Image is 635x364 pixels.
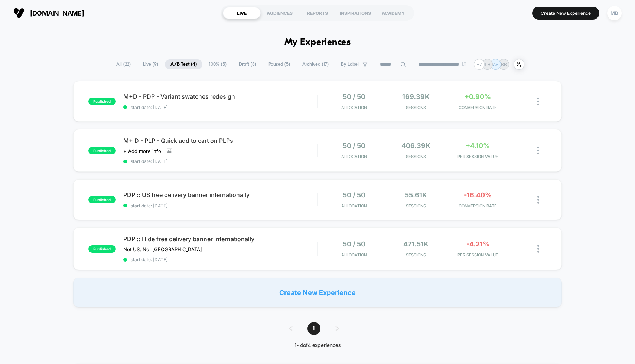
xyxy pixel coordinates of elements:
span: Sessions [387,203,445,209]
span: published [88,98,116,105]
span: Allocation [341,154,367,159]
div: MB [607,6,622,20]
span: Draft ( 8 ) [233,59,262,69]
img: close [537,98,539,105]
span: CONVERSION RATE [449,203,507,209]
img: close [537,245,539,253]
span: -4.21% [466,240,489,248]
div: INSPIRATIONS [336,7,374,19]
span: PDP :: Hide free delivery banner internationally [123,235,317,243]
span: 50 / 50 [343,191,365,199]
span: Paused ( 5 ) [263,59,296,69]
span: published [88,196,116,203]
span: 1 [307,322,320,335]
span: CONVERSION RATE [449,105,507,110]
p: AS [493,62,499,67]
span: +0.90% [465,93,491,101]
div: Create New Experience [73,278,562,307]
p: TH [484,62,491,67]
span: All ( 22 ) [111,59,136,69]
span: [DOMAIN_NAME] [30,9,84,17]
span: By Label [341,62,359,67]
span: + Add more info [123,148,161,154]
p: BB [501,62,507,67]
div: 1 - 4 of 4 experiences [282,342,354,349]
div: ACADEMY [374,7,412,19]
span: -16.40% [464,191,492,199]
span: 100% ( 5 ) [203,59,232,69]
span: Allocation [341,252,367,258]
span: Sessions [387,154,445,159]
span: published [88,147,116,154]
span: Sessions [387,252,445,258]
span: Allocation [341,105,367,110]
span: published [88,245,116,253]
span: start date: [DATE] [123,158,317,164]
span: Sessions [387,105,445,110]
button: MB [605,6,624,21]
span: M+ D - PLP - Quick add to cart on PLPs [123,137,317,144]
span: start date: [DATE] [123,203,317,209]
div: REPORTS [299,7,336,19]
img: Visually logo [13,7,25,19]
img: end [462,62,466,66]
span: A/B Test ( 4 ) [165,59,202,69]
span: PER SESSION VALUE [449,252,507,258]
img: close [537,147,539,154]
span: PDP :: US free delivery banner internationally [123,191,317,199]
span: 50 / 50 [343,142,365,150]
span: 55.61k [405,191,427,199]
span: 169.39k [402,93,430,101]
span: Allocation [341,203,367,209]
span: start date: [DATE] [123,105,317,110]
span: M+D - PDP - Variant swatches redesign [123,93,317,100]
button: Create New Experience [532,7,599,20]
span: Not US, Not [GEOGRAPHIC_DATA] [123,246,202,252]
span: 50 / 50 [343,240,365,248]
span: start date: [DATE] [123,257,317,262]
span: 406.39k [401,142,430,150]
div: + 7 [474,59,485,70]
div: AUDIENCES [261,7,299,19]
h1: My Experiences [284,37,351,48]
img: close [537,196,539,204]
button: [DOMAIN_NAME] [11,7,86,19]
span: Live ( 9 ) [137,59,164,69]
span: +4.10% [466,142,490,150]
span: 471.51k [403,240,429,248]
span: PER SESSION VALUE [449,154,507,159]
span: Archived ( 17 ) [297,59,334,69]
div: LIVE [223,7,261,19]
span: 50 / 50 [343,93,365,101]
